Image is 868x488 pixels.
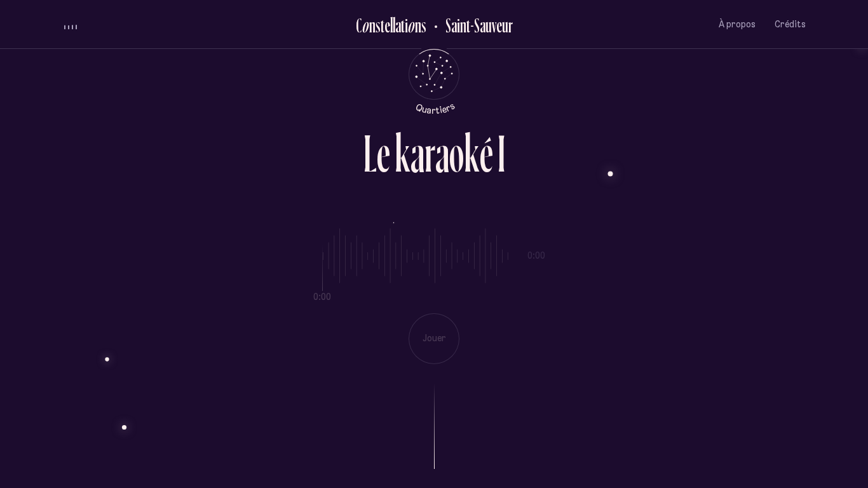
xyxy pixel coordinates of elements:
div: n [415,15,421,36]
div: a [395,15,401,36]
div: k [395,127,410,180]
div: é [480,127,493,180]
div: l [390,15,393,36]
div: i [405,15,408,36]
button: Crédits [775,10,806,39]
tspan: Quartiers [414,100,456,116]
button: Retour au Quartier [426,14,513,35]
div: e [384,15,390,36]
span: Crédits [775,19,806,30]
span: À propos [719,19,756,30]
div: l [393,15,395,36]
div: a [410,127,424,180]
div: C [356,15,362,36]
div: a [435,127,449,180]
div: I [498,127,505,180]
div: s [376,15,381,36]
div: t [401,15,405,36]
div: r [424,127,435,180]
div: o [362,15,369,36]
div: t [381,15,384,36]
div: L [363,127,377,180]
button: volume audio [62,18,79,31]
button: Retour au menu principal [397,49,471,114]
button: À propos [719,10,756,39]
div: s [421,15,426,36]
div: k [464,127,480,180]
div: e [377,127,390,180]
div: o [449,127,464,180]
div: o [407,15,415,36]
h2: Saint-Sauveur [436,15,513,36]
div: n [369,15,376,36]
